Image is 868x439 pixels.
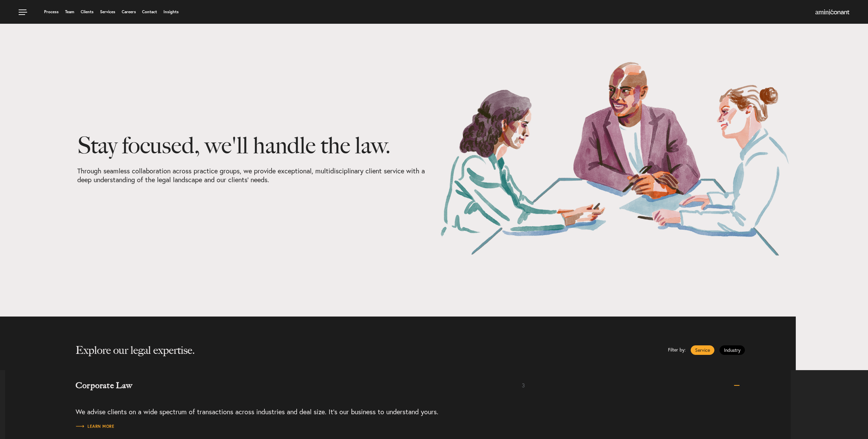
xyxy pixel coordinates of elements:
[76,401,645,423] p: We advise clients on a wide spectrum of transactions across industries and deal size. It’s our bu...
[163,10,179,14] a: Insights
[815,10,849,15] a: Home
[76,424,114,428] span: Learn more
[122,10,136,14] a: Careers
[44,10,59,14] a: Process
[65,10,74,14] a: Team
[76,370,745,401] a: Corporate Law3
[76,344,195,357] h2: Explore our legal expertise.
[100,10,115,14] a: Services
[522,383,633,388] span: 3
[77,132,429,167] h1: Stay focused, we'll handle the law.
[76,381,522,389] h3: Corporate Law
[439,61,791,255] img: Our Services
[77,167,429,184] p: Through seamless collaboration across practice groups, we provide exceptional, multidisciplinary ...
[76,423,114,430] a: Learn more about Corporate Law
[81,10,94,14] a: Clients
[815,9,849,15] img: Amini & Conant
[668,345,686,355] span: Filter by:
[719,345,745,355] a: Industry
[142,10,157,14] a: Contact
[691,345,714,355] a: Service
